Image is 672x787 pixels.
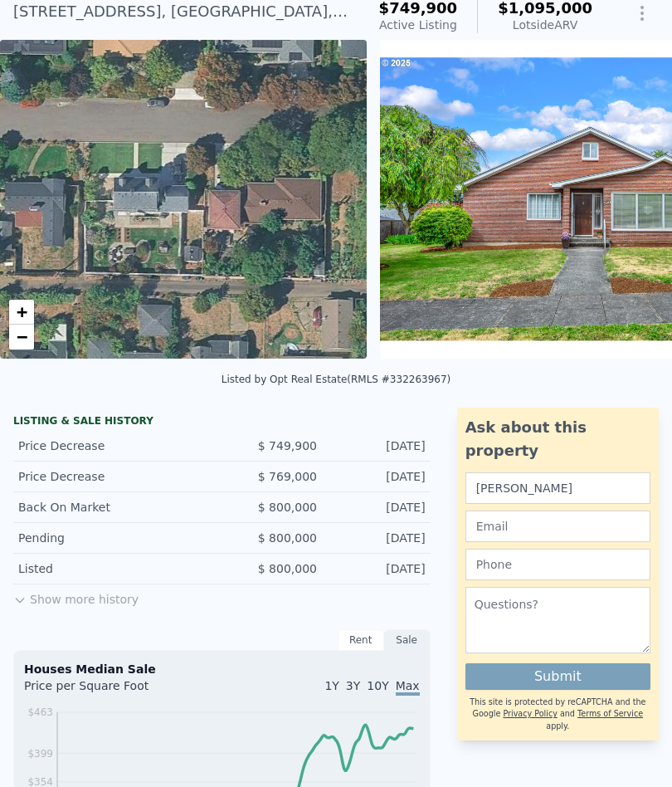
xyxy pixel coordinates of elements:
div: Rent [338,629,384,651]
span: $ 800,000 [258,531,317,545]
span: + [17,301,27,322]
div: Back On Market [18,499,208,516]
div: Ask about this property [465,416,650,462]
div: [DATE] [330,530,426,546]
tspan: $463 [27,706,53,718]
span: $ 800,000 [258,562,317,575]
div: LISTING & SALE HISTORY [13,414,431,431]
div: Listed by Opt Real Estate (RMLS #332263967) [222,374,451,385]
tspan: $399 [27,748,53,760]
input: Phone [465,549,650,580]
span: Max [396,679,420,696]
div: [DATE] [330,560,426,577]
span: 3Y [346,679,360,692]
span: $ 749,900 [258,439,317,452]
span: $ 769,000 [258,470,317,483]
button: Submit [465,663,650,690]
div: Price per Square Foot [24,677,222,704]
div: [DATE] [330,437,426,454]
div: Price Decrease [18,437,208,454]
a: Zoom in [9,300,34,325]
div: Listed [18,560,208,577]
span: − [17,326,27,347]
div: Lotside ARV [498,17,592,33]
a: Zoom out [9,325,34,350]
div: Sale [384,629,431,651]
span: 1Y [324,679,338,692]
input: Email [465,511,650,542]
a: Terms of Service [577,709,643,718]
div: Pending [18,530,208,546]
div: Houses Median Sale [24,661,420,677]
span: Active Listing [379,18,457,32]
div: [DATE] [330,468,426,485]
span: 10Y [367,679,388,692]
button: Show more history [13,584,139,608]
input: Name [465,472,650,504]
div: [DATE] [330,499,426,516]
a: Privacy Policy [503,709,557,718]
div: This site is protected by reCAPTCHA and the Google and apply. [465,697,650,732]
div: Price Decrease [18,468,208,485]
span: $ 800,000 [258,501,317,514]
